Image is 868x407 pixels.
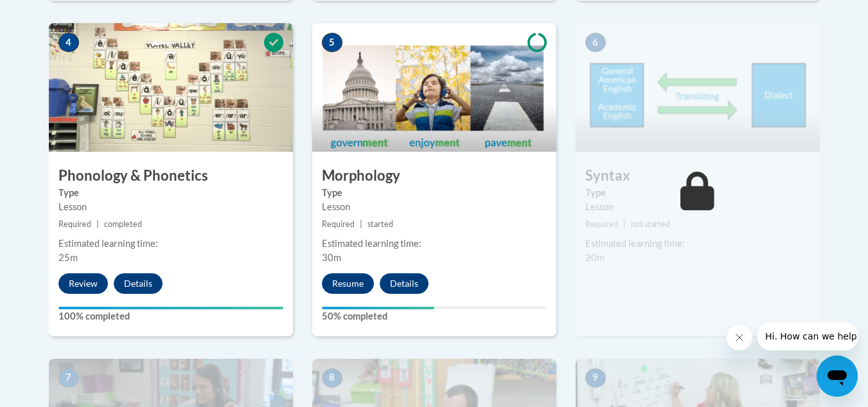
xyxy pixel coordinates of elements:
iframe: Close message [727,325,752,350]
span: 25m [58,252,78,263]
div: Estimated learning time: [585,237,810,251]
span: Required [322,219,355,229]
button: Details [380,273,429,294]
iframe: Button to launch messaging window [817,356,858,397]
h3: Syntax [576,166,820,186]
span: 5 [322,33,342,52]
img: Course Image [576,23,820,152]
div: Your progress [58,307,283,309]
span: | [360,219,362,229]
span: not started [631,219,670,229]
span: 7 [58,368,79,388]
div: Estimated learning time: [58,237,283,251]
span: Required [58,219,91,229]
span: 9 [585,368,606,388]
div: Lesson [322,200,547,214]
div: Estimated learning time: [322,237,547,251]
span: Hi. How can we help? [8,9,104,19]
label: 50% completed [322,309,547,323]
span: 20m [585,252,605,263]
span: Required [585,219,618,229]
label: Type [58,186,283,200]
label: Type [322,186,547,200]
iframe: Message from company [757,322,858,350]
label: 100% completed [58,309,283,323]
span: | [623,219,626,229]
span: 30m [322,252,341,263]
button: Resume [322,273,374,294]
span: | [96,219,99,229]
span: 8 [322,368,342,388]
img: Course Image [312,23,556,152]
span: 4 [58,33,79,52]
button: Review [58,273,108,294]
span: completed [104,219,142,229]
button: Details [114,273,163,294]
h3: Phonology & Phonetics [49,166,293,186]
div: Lesson [58,200,283,214]
div: Lesson [585,200,810,214]
span: 6 [585,33,606,52]
div: Your progress [322,307,434,309]
label: Type [585,186,810,200]
span: started [368,219,393,229]
h3: Morphology [312,166,556,186]
img: Course Image [49,23,293,152]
